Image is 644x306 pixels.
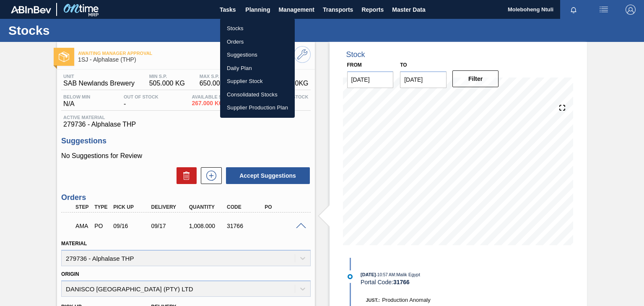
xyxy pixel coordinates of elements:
[220,22,295,35] a: Stocks
[220,88,295,101] a: Consolidated Stocks
[220,101,295,114] a: Supplier Production Plan
[220,75,295,88] a: Supplier Stock
[220,62,295,75] a: Daily Plan
[220,48,295,62] a: Suggestions
[220,35,295,49] a: Orders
